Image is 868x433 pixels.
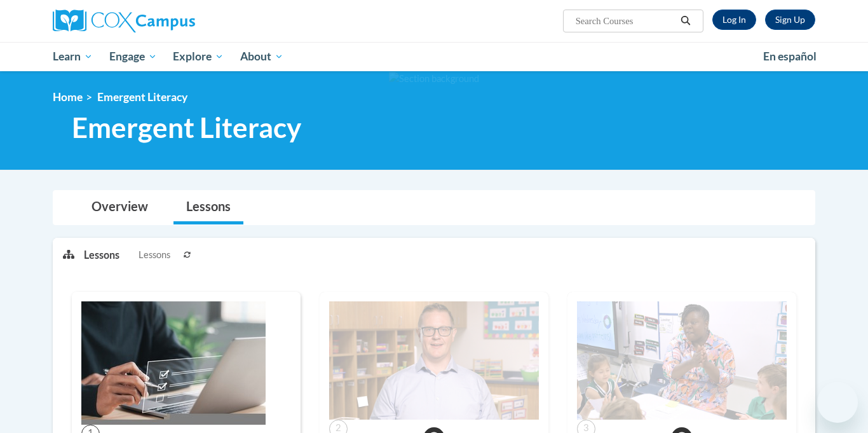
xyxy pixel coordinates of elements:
a: En español [755,43,825,70]
img: Cox Campus [53,10,195,32]
span: Emergent Literacy [72,111,301,144]
a: Overview [79,191,161,224]
div: Main menu [34,42,834,71]
p: Lessons [84,248,119,262]
span: Emergent Literacy [97,90,187,104]
span: About [240,49,283,64]
a: Learn [44,42,101,71]
img: Course Image [577,301,787,420]
img: Section background [389,72,479,86]
a: Log In [712,10,756,30]
img: Course Image [329,301,539,420]
img: Course Image [81,301,266,425]
a: About [232,42,292,71]
a: Lessons [173,191,243,224]
a: Explore [165,42,232,71]
span: Engage [109,49,157,64]
span: Learn [53,49,93,64]
a: Register [765,10,815,30]
span: Explore [173,49,224,64]
button: Search [676,13,695,29]
a: Home [53,90,83,104]
span: Lessons [139,248,170,262]
span: En español [763,50,817,63]
iframe: Button to launch messaging window [817,382,858,423]
a: Cox Campus [53,10,294,32]
input: Search Courses [574,13,676,29]
a: Engage [101,42,165,71]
